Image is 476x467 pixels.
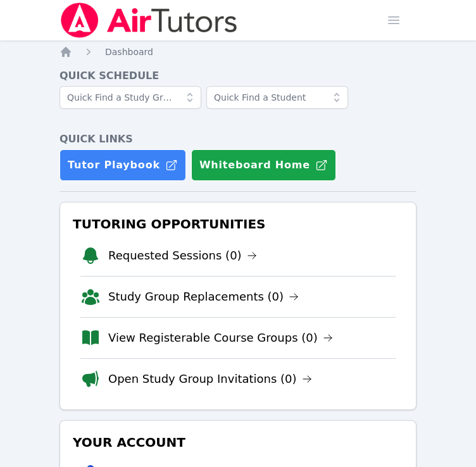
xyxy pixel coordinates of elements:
[70,213,406,235] h3: Tutoring Opportunities
[59,149,186,181] a: Tutor Playbook
[105,46,153,58] a: Dashboard
[59,3,239,38] img: Air Tutors
[108,370,312,388] a: Open Study Group Invitations (0)
[59,68,416,84] h4: Quick Schedule
[206,86,348,109] input: Quick Find a Student
[191,149,336,181] button: Whiteboard Home
[108,288,299,306] a: Study Group Replacements (0)
[59,46,416,58] nav: Breadcrumb
[108,247,257,265] a: Requested Sessions (0)
[59,132,416,147] h4: Quick Links
[105,47,153,57] span: Dashboard
[108,329,333,347] a: View Registerable Course Groups (0)
[59,86,201,109] input: Quick Find a Study Group
[70,431,406,454] h3: Your Account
